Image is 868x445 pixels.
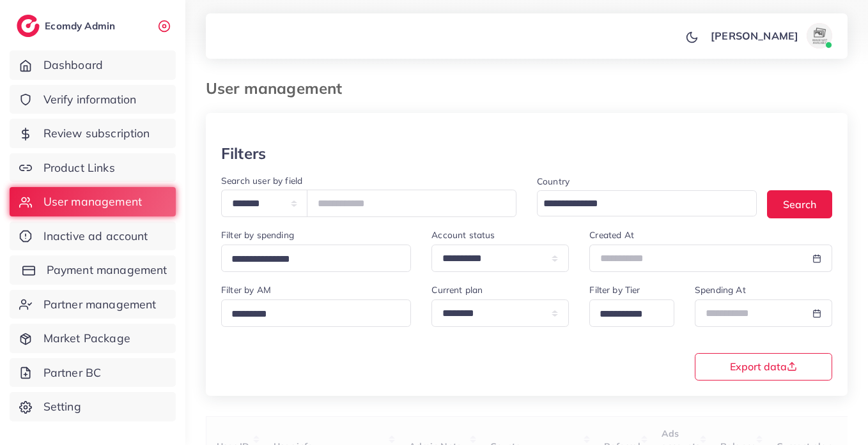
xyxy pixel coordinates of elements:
[221,299,411,327] div: Search for option
[221,174,302,187] label: Search user by field
[206,79,352,98] h3: User management
[10,290,176,319] a: Partner management
[17,15,40,37] img: logo
[767,190,832,218] button: Search
[43,296,157,313] span: Partner management
[43,125,150,142] span: Review subscription
[10,119,176,148] a: Review subscription
[695,353,832,381] button: Export data
[711,28,798,43] p: [PERSON_NAME]
[589,229,634,241] label: Created At
[43,57,103,73] span: Dashboard
[43,365,102,381] span: Partner BC
[43,398,81,415] span: Setting
[221,144,266,163] h3: Filters
[10,50,176,80] a: Dashboard
[695,283,746,296] label: Spending At
[10,358,176,388] a: Partner BC
[43,160,115,176] span: Product Links
[807,23,832,49] img: avatar
[589,299,674,327] div: Search for option
[537,190,757,216] div: Search for option
[537,175,570,188] label: Country
[10,222,176,251] a: Inactive ad account
[10,255,176,285] a: Payment management
[43,91,137,108] span: Verify information
[10,85,176,114] a: Verify information
[227,250,394,269] input: Search for option
[43,193,142,210] span: User management
[17,15,118,37] a: logoEcomdy Admin
[221,229,294,241] label: Filter by spending
[595,305,658,324] input: Search for option
[45,20,118,32] h2: Ecomdy Admin
[704,23,837,49] a: [PERSON_NAME]avatar
[10,392,176,421] a: Setting
[10,187,176,216] a: User management
[431,283,483,296] label: Current plan
[10,324,176,353] a: Market Package
[10,153,176,183] a: Product Links
[539,194,740,214] input: Search for option
[589,283,640,296] label: Filter by Tier
[221,283,271,296] label: Filter by AM
[47,262,167,278] span: Payment management
[221,245,411,272] div: Search for option
[43,228,148,245] span: Inactive ad account
[227,305,394,324] input: Search for option
[431,229,495,241] label: Account status
[43,330,130,347] span: Market Package
[730,361,797,372] span: Export data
